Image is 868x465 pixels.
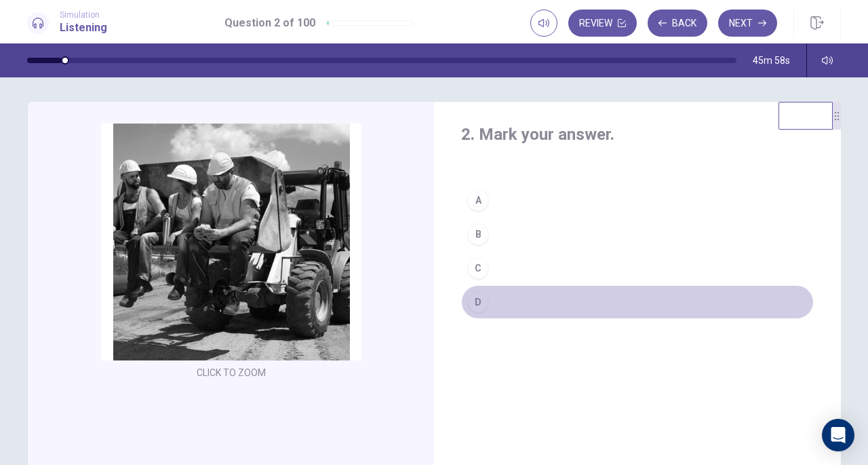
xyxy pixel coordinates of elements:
h4: 2. Mark your answer. [461,124,814,145]
div: D [467,291,489,313]
span: 45m 58s [753,55,790,66]
span: Simulation [60,10,107,20]
button: Back [648,10,707,37]
div: B [467,223,489,245]
button: Review [568,10,637,37]
button: D [461,285,814,319]
button: A [461,183,814,217]
button: Next [718,10,777,37]
div: Open Intercom Messenger [822,419,854,451]
h1: Question 2 of 100 [224,15,315,31]
h1: Listening [60,20,107,36]
div: C [467,257,489,279]
button: B [461,217,814,251]
div: A [467,189,489,211]
button: C [461,251,814,285]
